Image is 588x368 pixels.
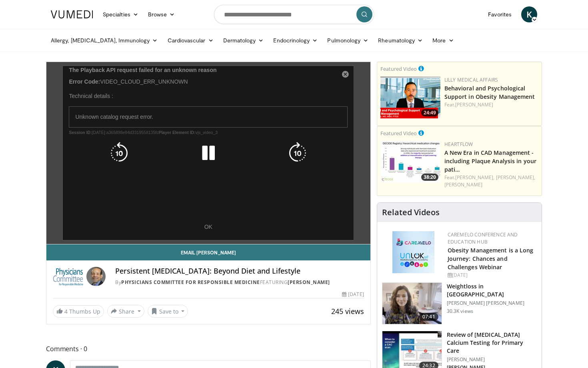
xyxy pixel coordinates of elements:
[444,84,535,100] a: Behavioral and Psychological Support in Obesity Management
[444,149,536,173] a: A New Era in CAD Management - including Plaque Analysis in your pati…
[428,32,458,48] a: More
[447,300,537,306] p: [PERSON_NAME] [PERSON_NAME]
[46,62,370,244] video-js: Video Player
[421,109,438,116] span: 24:49
[496,174,535,181] a: [PERSON_NAME],
[53,267,83,286] img: Physicians Committee for Responsible Medicine
[382,283,442,324] img: 9983fed1-7565-45be-8934-aef1103ce6e2.150x105_q85_crop-smart_upscale.jpg
[86,267,106,286] img: Avatar
[421,174,438,181] span: 38:20
[331,306,364,316] span: 245 views
[448,272,535,279] div: [DATE]
[53,305,104,318] a: 4 Thumbs Up
[46,32,163,48] a: Allergy, [MEDICAL_DATA], Immunology
[115,267,364,276] h4: Persistent [MEDICAL_DATA]: Beyond Diet and Lifestyle
[444,141,473,148] a: Heartflow
[447,331,537,355] h3: Review of [MEDICAL_DATA] Calcium Testing for Primary Care
[46,344,371,354] span: Comments 0
[419,313,438,321] span: 07:41
[444,181,482,188] a: [PERSON_NAME]
[148,305,188,318] button: Save to
[380,76,440,118] a: 24:49
[444,174,538,188] div: Feat.
[214,5,374,24] input: Search topics, interventions
[143,6,180,22] a: Browse
[46,244,370,260] a: Email [PERSON_NAME]
[380,76,440,118] img: ba3304f6-7838-4e41-9c0f-2e31ebde6754.png.150x105_q85_crop-smart_upscale.png
[64,308,68,315] span: 4
[382,282,537,325] a: 07:41 Weightloss in [GEOGRAPHIC_DATA] [PERSON_NAME] [PERSON_NAME] 30.3K views
[218,32,269,48] a: Dermatology
[444,76,498,83] a: Lilly Medical Affairs
[121,279,260,286] a: Physicians Committee for Responsible Medicine
[107,305,144,318] button: Share
[98,6,143,22] a: Specialties
[115,279,364,286] div: By FEATURING
[447,308,473,314] p: 30.3K views
[448,231,518,245] a: CaReMeLO Conference and Education Hub
[382,208,440,217] h4: Related Videos
[483,6,516,22] a: Favorites
[268,32,322,48] a: Endocrinology
[163,32,218,48] a: Cardiovascular
[447,282,537,298] h3: Weightloss in [GEOGRAPHIC_DATA]
[322,32,373,48] a: Pulmonology
[444,101,538,108] div: Feat.
[380,141,440,183] img: 738d0e2d-290f-4d89-8861-908fb8b721dc.150x105_q85_crop-smart_upscale.jpg
[455,174,494,181] a: [PERSON_NAME],
[380,65,417,72] small: Featured Video
[51,10,93,18] img: VuMedi Logo
[447,356,537,363] p: [PERSON_NAME]
[448,246,534,271] a: Obesity Management is a Long Journey: Chances and Challenges Webinar
[455,101,493,108] a: [PERSON_NAME]
[373,32,428,48] a: Rheumatology
[380,141,440,183] a: 38:20
[380,130,417,137] small: Featured Video
[392,231,434,273] img: 45df64a9-a6de-482c-8a90-ada250f7980c.png.150x105_q85_autocrop_double_scale_upscale_version-0.2.jpg
[342,291,364,298] div: [DATE]
[288,279,330,286] a: [PERSON_NAME]
[521,6,537,22] a: K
